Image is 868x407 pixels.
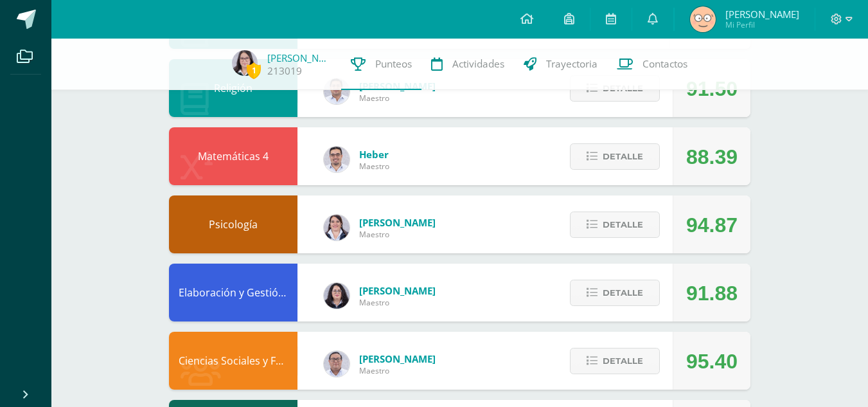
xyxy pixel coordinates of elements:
span: Heber [359,148,389,161]
img: 4f58a82ddeaaa01b48eeba18ee71a186.png [324,215,350,240]
span: Contactos [642,57,687,71]
a: 213019 [267,64,302,78]
div: Ciencias Sociales y Formación Ciudadana 4 [169,332,297,390]
span: Maestro [359,161,389,172]
span: [PERSON_NAME] [359,216,436,229]
span: [PERSON_NAME] [359,352,436,365]
span: Trayectoria [546,57,598,71]
img: 07f72299047296dc8baa6628d0fb2535.png [232,50,258,76]
span: Maestro [359,365,436,376]
div: 88.39 [686,128,738,186]
a: Trayectoria [514,39,607,90]
img: 5778bd7e28cf89dedf9ffa8080fc1cd8.png [324,351,350,377]
span: [PERSON_NAME] [359,284,436,297]
span: Detalle [603,349,643,373]
img: 15aaa72b904403ebb7ec886ca542c491.png [324,78,350,104]
img: 667098a006267a6223603c07e56c782e.png [690,6,716,32]
span: [PERSON_NAME] [725,8,799,21]
span: Actividades [452,57,504,71]
div: 91.88 [686,264,738,322]
div: Matemáticas 4 [169,127,297,185]
button: Detalle [570,143,660,170]
span: Maestro [359,93,436,104]
span: Detalle [603,213,643,237]
button: Detalle [570,280,660,306]
a: Actividades [421,39,514,90]
button: Detalle [570,348,660,374]
a: [PERSON_NAME] [267,51,332,64]
button: Detalle [570,212,660,238]
span: Detalle [603,281,643,305]
span: Punteos [375,57,412,71]
span: Maestro [359,297,436,308]
img: 54231652241166600daeb3395b4f1510.png [324,147,350,172]
img: f270ddb0ea09d79bf84e45c6680ec463.png [324,283,350,309]
div: 94.87 [686,196,738,254]
a: Punteos [341,39,421,90]
a: Contactos [607,39,697,90]
span: Detalle [603,145,643,168]
span: Maestro [359,229,436,240]
span: 1 [247,62,261,78]
div: Elaboración y Gestión de Proyectos [169,264,297,321]
span: Mi Perfil [725,19,799,30]
div: 95.40 [686,332,738,390]
div: Psicología [169,195,297,253]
